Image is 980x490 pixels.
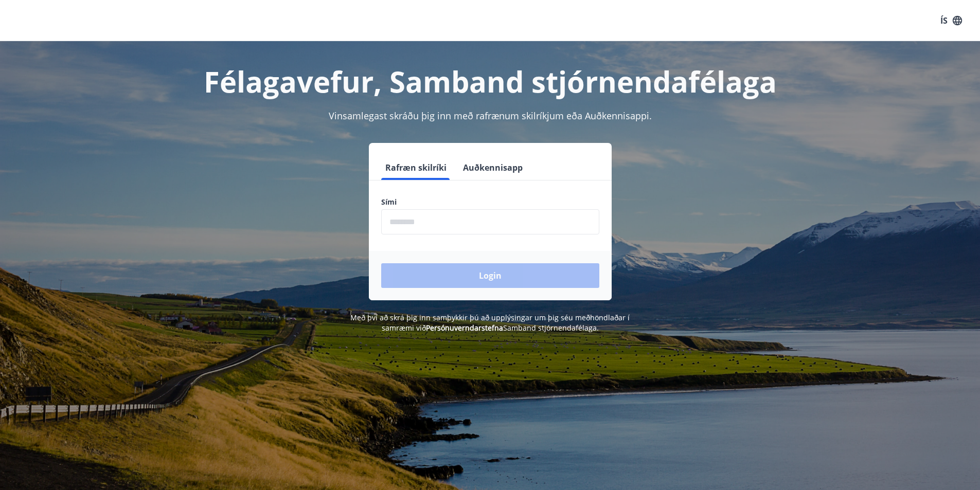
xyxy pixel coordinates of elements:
span: Með því að skrá þig inn samþykkir þú að upplýsingar um þig séu meðhöndlaðar í samræmi við Samband... [350,313,630,333]
label: Sími [381,197,599,207]
span: Vinsamlegast skráðu þig inn með rafrænum skilríkjum eða Auðkennisappi. [329,110,652,122]
button: Auðkennisapp [459,155,527,180]
a: Persónuverndarstefna [426,323,503,333]
h1: Félagavefur, Samband stjórnendafélaga [132,62,848,101]
button: ÍS [935,11,968,30]
button: Rafræn skilríki [381,155,451,180]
